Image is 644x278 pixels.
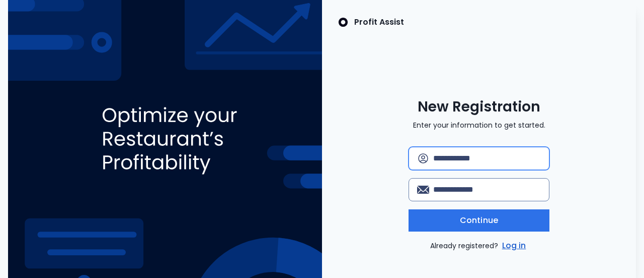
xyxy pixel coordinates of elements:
[460,214,498,227] span: Continue
[500,240,528,252] a: Log in
[338,16,348,28] img: SpotOn Logo
[409,209,549,232] button: Continue
[418,98,540,116] span: New Registration
[413,120,545,131] p: Enter your information to get started.
[430,240,528,252] p: Already registered?
[354,16,404,28] p: Profit Assist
